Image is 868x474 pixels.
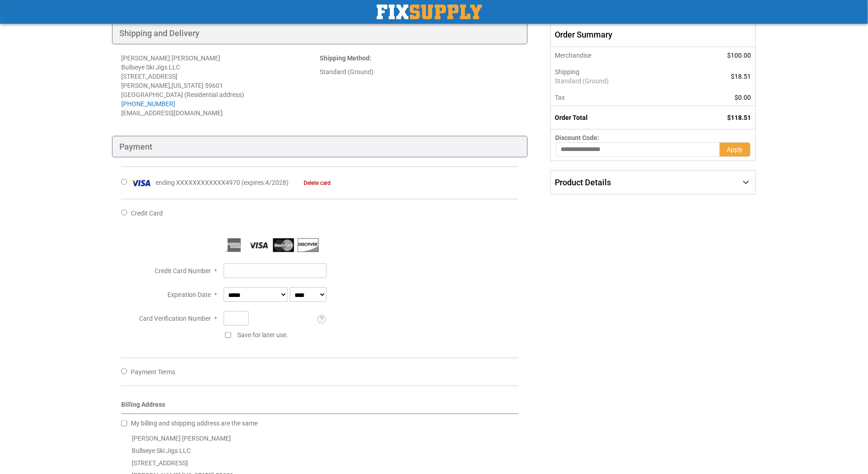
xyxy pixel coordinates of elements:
[131,368,175,376] span: Payment Terms
[551,22,756,47] span: Order Summary
[551,47,686,64] th: Merchandise
[139,315,211,322] span: Card Verification Number
[551,89,686,106] th: Tax
[555,68,580,75] span: Shipping
[290,180,331,186] a: Delete card
[320,54,371,62] strong: :
[155,179,175,186] span: ending
[237,331,288,339] span: Save for later use.
[131,420,257,427] span: My billing and shipping address are the same
[131,210,163,217] span: Credit Card
[176,179,240,186] span: XXXXXXXXXXXX4970
[121,100,175,108] a: [PHONE_NUMBER]
[728,114,751,121] span: $118.51
[728,52,751,59] span: $100.00
[555,178,611,187] span: Product Details
[727,146,743,153] span: Apply
[131,176,152,190] img: Visa
[241,179,289,186] span: ( : )
[320,54,370,62] span: Shipping Method
[298,238,319,252] img: Discover
[731,73,751,80] span: $18.51
[171,82,204,89] span: [US_STATE]
[720,142,751,157] button: Apply
[320,67,518,76] div: Standard (Ground)
[248,238,269,252] img: Visa
[273,238,294,252] img: MasterCard
[556,134,600,141] span: Discount Code:
[224,238,245,252] img: American Express
[244,179,264,186] span: expires
[112,136,528,158] div: Payment
[377,5,482,19] a: store logo
[265,179,286,186] span: 4/2028
[121,109,223,117] span: [EMAIL_ADDRESS][DOMAIN_NAME]
[555,114,588,121] strong: Order Total
[121,54,320,118] address: [PERSON_NAME] [PERSON_NAME] Bullseye Ski Jigs LLC [STREET_ADDRESS] [PERSON_NAME] , 59601 [GEOGRAP...
[155,267,211,275] span: Credit Card Number
[112,22,528,44] div: Shipping and Delivery
[377,5,482,19] img: Fix Industrial Supply
[735,94,751,101] span: $0.00
[167,291,211,298] span: Expiration Date
[121,400,519,414] div: Billing Address
[555,76,681,86] span: Standard (Ground)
